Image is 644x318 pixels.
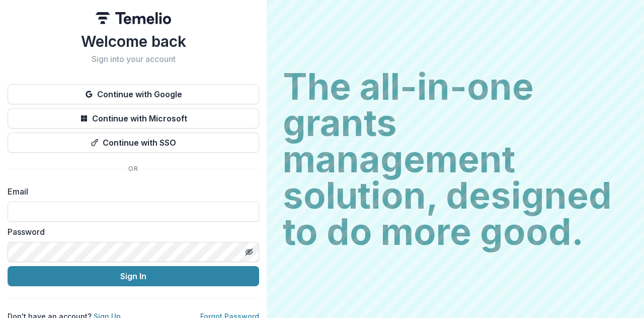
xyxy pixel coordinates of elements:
[96,12,171,24] img: Temelio
[241,244,257,260] button: Toggle password visibility
[8,108,259,129] button: Continue with Microsoft
[8,32,259,50] h1: Welcome back
[8,133,259,153] button: Continue with SSO
[8,226,253,238] label: Password
[8,84,259,104] button: Continue with Google
[8,185,253,198] label: Email
[8,266,259,286] button: Sign In
[8,54,259,64] h2: Sign into your account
